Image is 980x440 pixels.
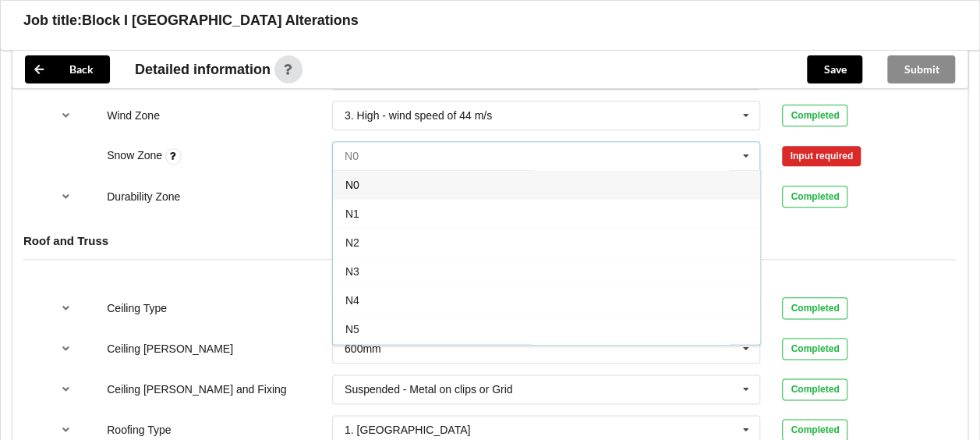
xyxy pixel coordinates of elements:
[782,297,847,319] div: Completed
[51,335,81,363] button: reference-toggle
[782,105,847,126] div: Completed
[782,186,847,208] div: Completed
[807,55,862,83] button: Save
[51,101,81,130] button: reference-toggle
[345,343,381,354] div: 600mm
[23,12,82,30] h3: Job title:
[107,302,167,314] label: Ceiling Type
[345,236,359,249] span: N2
[23,233,957,248] h4: Roof and Truss
[345,323,359,335] span: N5
[345,384,513,395] div: Suspended - Metal on clips or Grid
[107,190,180,203] label: Durability Zone
[345,265,359,278] span: N3
[51,294,81,322] button: reference-toggle
[782,338,847,360] div: Completed
[135,62,271,76] span: Detailed information
[107,383,286,396] label: Ceiling [PERSON_NAME] and Fixing
[345,424,470,435] div: 1. [GEOGRAPHIC_DATA]
[345,110,492,121] div: 3. High - wind speed of 44 m/s
[782,378,847,400] div: Completed
[345,208,359,220] span: N1
[107,109,160,122] label: Wind Zone
[107,149,165,161] label: Snow Zone
[51,183,81,211] button: reference-toggle
[345,179,359,191] span: N0
[345,294,359,307] span: N4
[782,146,861,166] div: Input required
[82,12,359,30] h3: Block I [GEOGRAPHIC_DATA] Alterations
[107,424,171,436] label: Roofing Type
[51,375,81,403] button: reference-toggle
[107,342,233,355] label: Ceiling [PERSON_NAME]
[25,55,110,83] button: Back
